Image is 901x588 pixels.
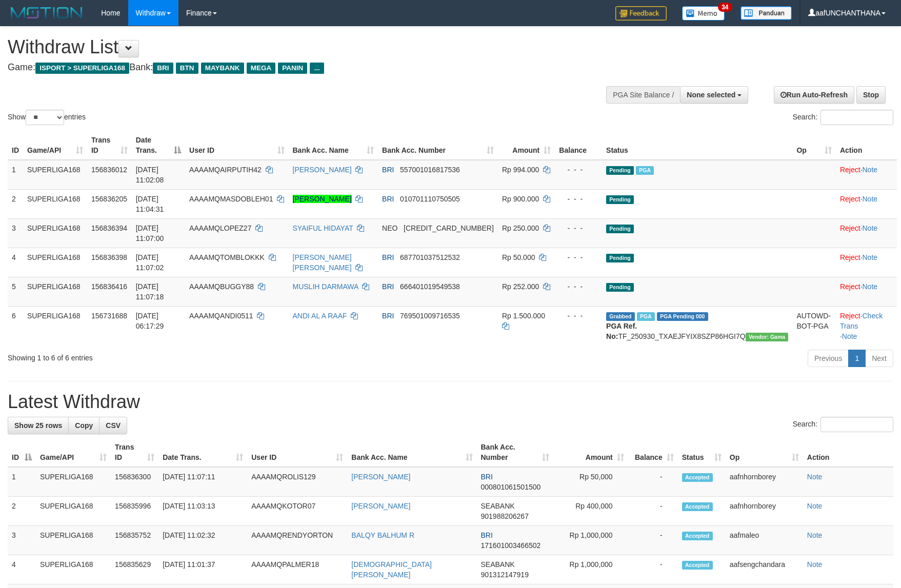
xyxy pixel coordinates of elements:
[606,322,637,340] b: PGA Ref. No:
[8,392,893,412] h1: Latest Withdraw
[23,248,87,277] td: SUPERLIGA168
[289,131,378,160] th: Bank Acc. Name: activate to sort column ascending
[606,86,680,104] div: PGA Site Balance /
[840,253,860,261] a: Reject
[840,166,860,174] a: Reject
[189,195,273,203] span: AAAAMQMASDOBLEH01
[602,306,792,346] td: TF_250930_TXAEJFYIX8SZP86HGI7Q
[481,541,541,550] span: Copy 171601003466502 to clipboard
[836,218,897,248] td: ·
[628,555,678,584] td: -
[351,531,414,539] a: BALQY BALHUM R
[400,166,460,174] span: Copy 557001016817536 to clipboard
[481,531,493,539] span: BRI
[23,277,87,306] td: SUPERLIGA168
[8,160,23,190] td: 1
[602,131,792,160] th: Status
[23,160,87,190] td: SUPERLIGA168
[502,282,539,291] span: Rp 252.000
[477,438,553,467] th: Bank Acc. Number: activate to sort column ascending
[136,195,164,213] span: [DATE] 11:04:31
[636,166,654,175] span: Marked by aafheankoy
[553,497,628,526] td: Rp 400,000
[23,131,87,160] th: Game/API: activate to sort column ascending
[8,349,368,363] div: Showing 1 to 6 of 6 entries
[111,526,158,555] td: 156835752
[185,131,288,160] th: User ID: activate to sort column ascending
[158,526,247,555] td: [DATE] 11:02:32
[606,225,634,233] span: Pending
[8,131,23,160] th: ID
[158,467,247,497] td: [DATE] 11:07:11
[726,497,803,526] td: aafnhornborey
[682,473,713,482] span: Accepted
[75,421,93,430] span: Copy
[856,86,886,104] a: Stop
[247,63,276,74] span: MEGA
[8,63,590,73] h4: Game: Bank:
[351,560,432,579] a: [DEMOGRAPHIC_DATA][PERSON_NAME]
[400,253,460,261] span: Copy 687701037512532 to clipboard
[99,417,127,434] a: CSV
[8,467,36,497] td: 1
[35,63,129,74] span: ISPORT > SUPERLIGA168
[247,526,347,555] td: AAAAMQRENDYORTON
[136,166,164,184] span: [DATE] 11:02:08
[8,218,23,248] td: 3
[840,224,860,232] a: Reject
[23,306,87,346] td: SUPERLIGA168
[8,277,23,306] td: 5
[247,497,347,526] td: AAAAMQKOTOR07
[559,223,598,233] div: - - -
[36,555,111,584] td: SUPERLIGA168
[559,281,598,292] div: - - -
[8,5,86,21] img: MOTION_logo.png
[351,473,410,481] a: [PERSON_NAME]
[14,421,62,430] span: Show 25 rows
[606,254,634,262] span: Pending
[836,306,897,346] td: · ·
[726,438,803,467] th: Op: activate to sort column ascending
[87,131,132,160] th: Trans ID: activate to sort column ascending
[382,195,394,203] span: BRI
[559,252,598,262] div: - - -
[793,417,893,432] label: Search:
[502,253,535,261] span: Rp 50.000
[481,512,529,520] span: Copy 901988206267 to clipboard
[36,526,111,555] td: SUPERLIGA168
[111,555,158,584] td: 156835629
[637,312,655,321] span: Marked by aafromsomean
[606,312,635,321] span: Grabbed
[628,526,678,555] td: -
[863,166,878,174] a: Note
[351,502,410,510] a: [PERSON_NAME]
[481,473,493,481] span: BRI
[136,253,164,272] span: [DATE] 11:07:02
[559,165,598,175] div: - - -
[111,438,158,467] th: Trans ID: activate to sort column ascending
[201,63,244,74] span: MAYBANK
[836,277,897,306] td: ·
[8,189,23,218] td: 2
[189,224,251,232] span: AAAAMQLOPEZ27
[836,131,897,160] th: Action
[136,282,164,301] span: [DATE] 11:07:18
[8,417,69,434] a: Show 25 rows
[555,131,602,160] th: Balance
[792,131,836,160] th: Op: activate to sort column ascending
[91,312,127,320] span: 156731688
[559,311,598,321] div: - - -
[481,560,515,569] span: SEABANK
[774,86,854,104] a: Run Auto-Refresh
[400,282,460,291] span: Copy 666401019549538 to clipboard
[293,224,353,232] a: SYAIFUL HIDAYAT
[23,189,87,218] td: SUPERLIGA168
[615,6,667,21] img: Feedback.jpg
[678,438,726,467] th: Status: activate to sort column ascending
[158,497,247,526] td: [DATE] 11:03:13
[863,195,878,203] a: Note
[382,166,394,174] span: BRI
[132,131,185,160] th: Date Trans.: activate to sort column descending
[189,253,265,261] span: AAAAMQTOMBLOKKK
[189,282,254,291] span: AAAAMQBUGGY88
